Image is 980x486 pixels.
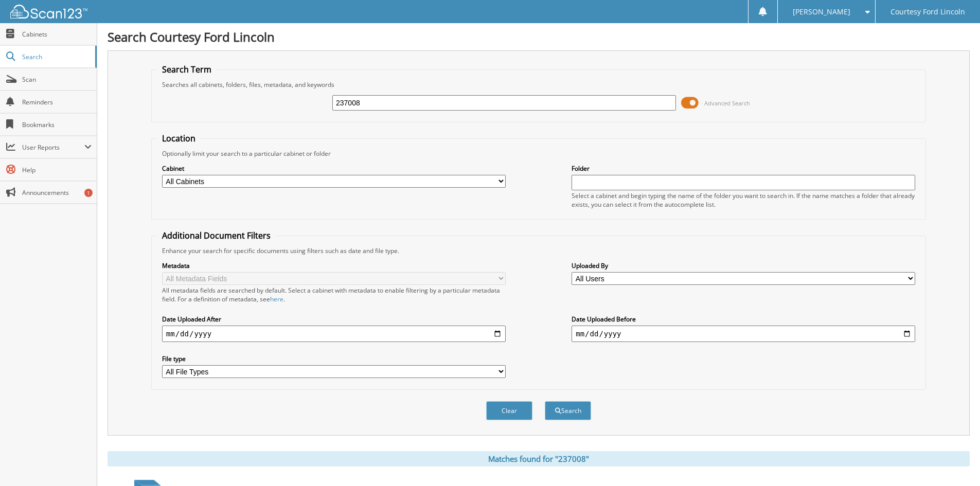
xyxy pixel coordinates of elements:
[162,164,506,173] label: Cabinet
[108,28,970,45] h1: Search Courtesy Ford Lincoln
[22,188,92,197] span: Announcements
[572,326,915,342] input: end
[704,99,750,107] span: Advanced Search
[157,64,217,75] legend: Search Term
[162,326,506,342] input: start
[84,189,93,197] div: 1
[22,143,84,152] span: User Reports
[162,354,506,363] label: File type
[270,295,283,303] a: here
[22,166,92,174] span: Help
[22,52,90,61] span: Search
[157,149,920,158] div: Optionally limit your search to a particular cabinet or folder
[572,315,915,323] label: Date Uploaded Before
[22,30,92,39] span: Cabinets
[108,451,970,466] div: Matches found for "237008"
[572,164,915,173] label: Folder
[890,9,965,15] span: Courtesy Ford Lincoln
[157,133,201,144] legend: Location
[572,261,915,270] label: Uploaded By
[486,401,532,420] button: Clear
[22,98,92,106] span: Reminders
[22,120,92,129] span: Bookmarks
[22,75,92,84] span: Scan
[162,261,506,270] label: Metadata
[545,401,591,420] button: Search
[157,80,920,89] div: Searches all cabinets, folders, files, metadata, and keywords
[793,9,850,15] span: [PERSON_NAME]
[162,315,506,323] label: Date Uploaded After
[10,5,87,19] img: scan123-logo-white.svg
[572,191,915,209] div: Select a cabinet and begin typing the name of the folder you want to search in. If the name match...
[157,230,276,241] legend: Additional Document Filters
[157,246,920,255] div: Enhance your search for specific documents using filters such as date and file type.
[162,286,506,303] div: All metadata fields are searched by default. Select a cabinet with metadata to enable filtering b...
